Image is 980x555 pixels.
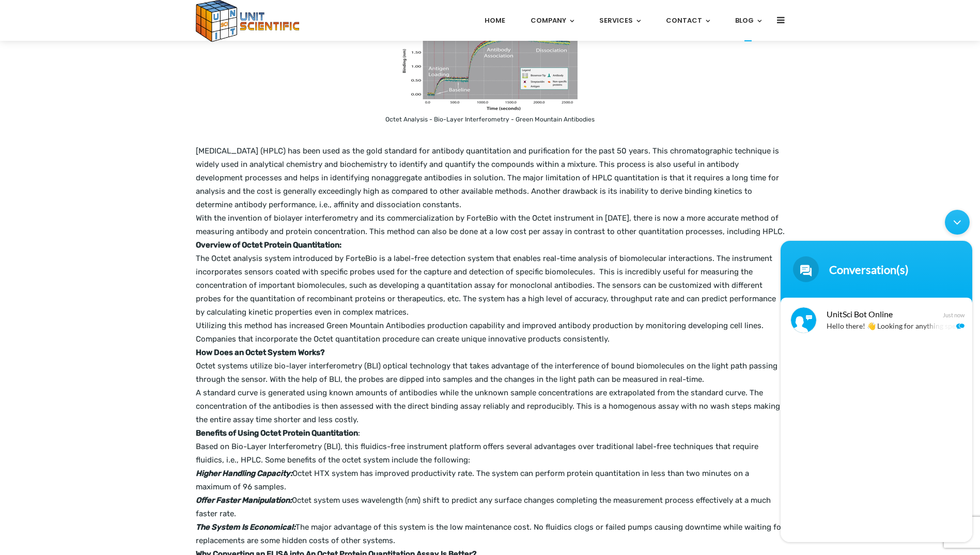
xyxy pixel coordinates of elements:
[196,467,785,494] li: Octet HTX system has improved productivity rate. The system can perform protein quantitation in l...
[196,426,785,440] p: :
[196,440,785,467] p: Based on Bio-Layer Interferometry (BLI), this fluidics-free instrument platform offers several ad...
[196,240,341,250] strong: Overview of Octet Protein Quantitation:
[775,205,977,547] iframe: SalesIQ Chatwindow
[196,496,292,505] strong: Offer Faster Manipulation:
[196,319,785,346] p: Utilizing this method has increased Green Mountain Antibodies production capability and improved ...
[196,494,785,520] li: Octet system uses wavelength (nm) shift to predict any surface changes completing the measurement...
[196,386,785,426] p: A standard curve is generated using known amounts of antibodies while the unknown sample concentr...
[196,252,785,319] p: The Octet analysis system introduced by ForteBio is a label-free detection system that enables re...
[196,520,785,547] li: The major advantage of this system is the low maintenance cost. No fluidics clogs or failed pumps...
[385,113,595,126] figcaption: Octet Analysis - Bio-Layer Interferometry - Green Mountain Antibodies
[196,144,785,211] p: [MEDICAL_DATA] (HPLC) has been used as the gold standard for antibody quantitation and purificati...
[196,211,785,238] p: With the invention of biolayer interferometry and its commercialization by ForteBio with the Octe...
[196,428,358,438] strong: Benefits of Using Octet Protein Quantitation
[196,359,785,386] p: Octet systems utilize bio-layer interferometry (BLI) optical technology that takes advantage of t...
[196,522,295,532] strong: The System Is Economical:
[196,469,292,478] strong: Higher Handling Capacity:
[196,348,324,357] strong: How Does an Octet System Works?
